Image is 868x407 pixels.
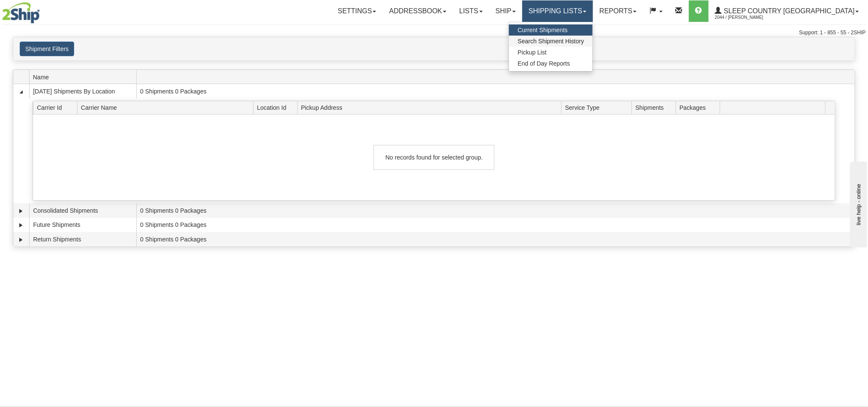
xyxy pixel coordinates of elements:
span: Current Shipments [518,27,568,33]
span: Service Type [565,101,632,114]
span: End of Day Reports [518,60,570,67]
td: 0 Shipments 0 Packages [136,232,855,247]
a: Addressbook [383,0,453,22]
td: 0 Shipments 0 Packages [136,203,855,218]
span: Carrier Id [37,101,77,114]
a: Sleep Country [GEOGRAPHIC_DATA] 2044 / [PERSON_NAME] [709,0,865,22]
button: Shipment Filters [20,42,74,56]
td: Consolidated Shipments [29,203,136,218]
a: Search Shipment History [509,36,593,47]
div: Support: 1 - 855 - 55 - 2SHIP [2,29,866,36]
td: 0 Shipments 0 Packages [136,218,855,232]
span: Location Id [257,101,297,114]
div: live help - online [6,7,79,14]
a: Reports [593,0,643,22]
span: Pickup Address [301,101,562,114]
span: 2044 / [PERSON_NAME] [715,13,779,22]
a: Settings [331,0,383,22]
a: Collapse [17,87,25,96]
td: [DATE] Shipments By Location [29,84,136,99]
span: Shipments [635,101,676,114]
a: Expand [17,221,25,229]
span: Name [33,70,136,84]
div: No records found for selected group. [374,145,494,170]
td: 0 Shipments 0 Packages [136,84,855,99]
a: End of Day Reports [509,58,593,69]
a: Expand [17,207,25,215]
span: Sleep Country [GEOGRAPHIC_DATA] [722,7,855,15]
a: Current Shipments [509,24,593,36]
a: Shipping lists [522,0,593,22]
span: Packages [679,101,720,114]
img: logo2044.jpg [2,2,40,24]
span: Carrier Name [81,101,253,114]
td: Return Shipments [29,232,136,247]
a: Ship [489,0,522,22]
span: Pickup List [518,49,547,56]
a: Pickup List [509,47,593,58]
span: Search Shipment History [518,38,584,45]
iframe: chat widget [848,160,867,247]
a: Lists [453,0,489,22]
a: Expand [17,235,25,244]
td: Future Shipments [29,218,136,232]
